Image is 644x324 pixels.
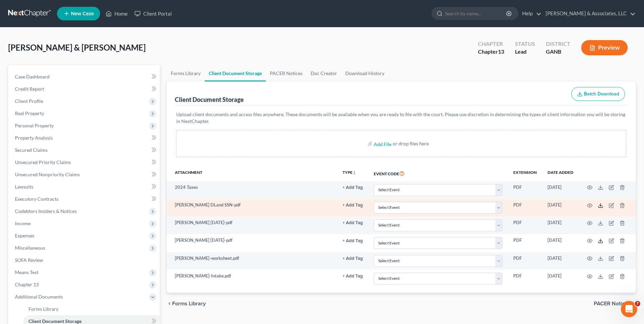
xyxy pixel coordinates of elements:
[508,165,542,181] th: Extension
[10,168,160,181] a: Unsecured Nonpriority Claims
[29,318,81,324] span: Client Document Storage
[635,301,640,306] span: 7
[542,270,579,287] td: [DATE]
[167,181,337,199] td: 2024 Taxes
[445,7,507,20] input: Search by name...
[343,274,363,278] button: + Add Tag
[542,217,579,234] td: [DATE]
[542,181,579,199] td: [DATE]
[343,256,363,261] button: + Add Tag
[15,110,44,116] span: Real Property
[167,301,172,306] i: chevron_left
[15,184,33,190] span: Lawsuits
[10,71,160,83] a: Case Dashboard
[15,245,45,251] span: Miscellaneous
[478,48,504,56] div: Chapter
[8,42,146,52] span: [PERSON_NAME] & [PERSON_NAME]
[508,234,542,252] td: PDF
[343,219,363,226] a: + Add Tag
[167,252,337,270] td: [PERSON_NAME]-worksheet.pdf
[508,252,542,270] td: PDF
[102,7,131,20] a: Home
[15,233,34,238] span: Expenses
[343,221,363,225] button: + Add Tag
[15,147,48,153] span: Secured Claims
[266,65,307,82] a: PACER Notices
[15,135,53,141] span: Property Analysis
[15,74,50,79] span: Case Dashboard
[594,301,630,306] span: PACER Notices
[343,203,363,208] button: + Add Tag
[15,208,77,214] span: Codebtors Insiders & Notices
[167,217,337,234] td: [PERSON_NAME] [DATE]-pdf
[10,144,160,156] a: Secured Claims
[368,165,508,181] th: Event Code
[478,40,504,48] div: Chapter
[508,217,542,234] td: PDF
[167,199,337,216] td: [PERSON_NAME] DLand SSN-pdf
[343,185,363,190] button: + Add Tag
[15,257,43,263] span: SOFA Review
[343,239,363,243] button: + Add Tag
[71,11,94,16] span: New Case
[15,159,71,165] span: Unsecured Priority Claims
[29,306,58,312] span: Forms Library
[167,165,337,181] th: Attachment
[542,252,579,270] td: [DATE]
[515,40,535,48] div: Status
[167,301,206,306] button: chevron_left Forms Library
[542,7,636,20] a: [PERSON_NAME] & Associates, LLC
[10,156,160,168] a: Unsecured Priority Claims
[175,95,244,104] div: Client Document Storage
[571,87,625,101] button: Batch Download
[584,91,619,97] span: Batch Download
[172,301,206,306] span: Forms Library
[10,83,160,95] a: Credit Report
[10,132,160,144] a: Property Analysis
[10,181,160,193] a: Lawsuits
[15,98,43,104] span: Client Profile
[15,172,80,177] span: Unsecured Nonpriority Claims
[508,181,542,199] td: PDF
[546,48,570,56] div: GANB
[343,202,363,208] a: + Add Tag
[341,65,388,82] a: Download History
[546,40,570,48] div: District
[15,294,63,300] span: Additional Documents
[542,165,579,181] th: Date added
[515,48,535,56] div: Lead
[343,170,356,175] button: TYPEunfold_more
[205,65,266,82] a: Client Document Storage
[343,255,363,262] a: + Add Tag
[581,40,628,55] button: Preview
[167,65,205,82] a: Forms Library
[10,254,160,266] a: SOFA Review
[23,303,160,315] a: Forms Library
[10,193,160,205] a: Executory Contracts
[15,196,58,202] span: Executory Contracts
[352,171,356,175] i: unfold_more
[15,86,44,92] span: Credit Report
[343,184,363,191] a: + Add Tag
[519,7,541,20] a: Help
[393,140,429,147] div: or drop files here
[307,65,341,82] a: Doc Creator
[167,270,337,287] td: [PERSON_NAME]-Intake.pdf
[15,282,39,287] span: Chapter 13
[15,123,54,128] span: Personal Property
[498,48,504,55] span: 13
[508,270,542,287] td: PDF
[594,301,636,306] button: PACER Notices chevron_right
[176,111,626,125] p: Upload client documents and access files anywhere. These documents will be available when you are...
[542,234,579,252] td: [DATE]
[15,269,38,275] span: Means Test
[621,301,637,317] iframe: Intercom live chat
[508,199,542,216] td: PDF
[542,199,579,216] td: [DATE]
[15,220,31,226] span: Income
[167,234,337,252] td: [PERSON_NAME] [DATE]-pdf
[343,237,363,244] a: + Add Tag
[343,273,363,279] a: + Add Tag
[131,7,175,20] a: Client Portal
